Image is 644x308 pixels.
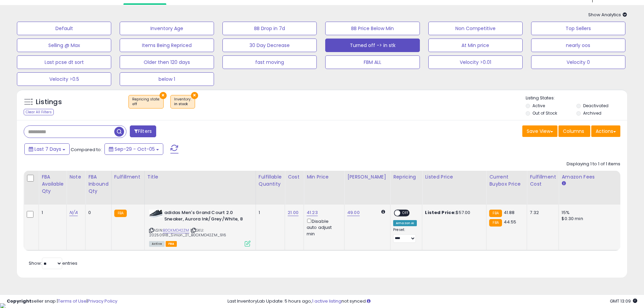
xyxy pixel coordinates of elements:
div: Repricing [393,173,419,181]
button: Last 7 Days [24,143,70,155]
button: Velocity 0 [531,55,625,69]
button: Sep-29 - Oct-05 [104,143,163,155]
button: Non Competitive [428,22,523,35]
div: Clear All Filters [24,109,54,115]
div: 1 [259,210,280,216]
button: Save View [522,125,557,137]
button: 30 Day Decrease [222,39,317,52]
b: Listed Price: [425,209,456,216]
div: ASIN: [149,210,251,246]
span: Show Analytics [588,11,627,18]
span: OFF [400,210,411,216]
button: below 1 [120,72,214,86]
div: Cost [288,173,301,181]
button: Inventory Age [120,22,214,35]
div: Title [147,173,253,181]
div: $57.00 [425,210,481,216]
a: 1 active listing [312,298,341,304]
button: Top Sellers [531,22,625,35]
small: FBA [489,219,502,227]
span: 44.55 [504,219,517,225]
span: | SKU: 20250918_Simon_21_B0CKMD42ZM_916 [149,228,226,238]
button: × [160,92,167,99]
button: Last pcse dt sort [17,55,111,69]
button: Items Being Repriced [120,39,214,52]
div: 1 [42,210,61,216]
div: $0.30 min [562,216,618,222]
a: N/A [69,209,77,216]
a: 49.00 [347,209,360,216]
div: Note [69,173,82,181]
button: Actions [591,125,620,137]
h5: Listings [36,97,62,107]
div: off [132,102,160,106]
a: 41.23 [307,209,318,216]
div: Displaying 1 to 1 of 1 items [567,161,620,167]
button: nearly oos [531,39,625,52]
button: fast moving [222,55,317,69]
span: Show: entries [29,260,77,266]
div: Preset: [393,228,417,243]
button: Turned off -> in stk [325,39,420,52]
div: Current Buybox Price [489,173,524,188]
button: × [191,92,198,99]
label: Archived [583,110,601,116]
div: Fulfillment Cost [530,173,556,188]
a: Terms of Use [58,298,87,304]
i: Calculated using Dynamic Max Price. [381,210,385,214]
span: 41.88 [504,209,515,216]
div: Amazon Fees [562,173,620,181]
button: FBM ALL [325,55,420,69]
strong: Copyright [7,298,31,304]
div: Amazon AI [393,220,417,226]
small: FBA [114,210,127,217]
button: BB Drop in 7d [222,22,317,35]
div: 15% [562,210,618,216]
button: At Min price [428,39,523,52]
small: FBA [489,210,502,217]
span: FBA [166,241,177,247]
div: Fulfillable Quantity [259,173,282,188]
button: Columns [558,125,590,137]
span: All listings currently available for purchase on Amazon [149,241,165,247]
b: adidas Men's Grand Court 2.0 Sneaker, Aurora Ink/Grey/White, 8 [164,210,246,224]
a: Privacy Policy [88,298,117,304]
label: Out of Stock [532,110,557,116]
div: 0 [88,210,106,216]
a: 21.00 [288,209,299,216]
span: Inventory : [174,97,191,107]
div: Listed Price [425,173,483,181]
span: 2025-10-13 13:09 GMT [610,298,637,304]
span: Columns [563,128,584,135]
button: Velocity >0.5 [17,72,111,86]
div: Last InventoryLab Update: 5 hours ago, not synced. [228,298,637,305]
div: in stock [174,102,191,106]
div: 7.32 [530,210,553,216]
div: seller snap | | [7,298,117,305]
label: Active [532,103,545,109]
span: Sep-29 - Oct-05 [115,146,155,152]
a: B0CKMD42ZM [163,228,189,233]
div: [PERSON_NAME] [347,173,387,181]
div: FBA inbound Qty [88,173,109,195]
div: Disable auto adjust min [307,217,339,237]
span: Compared to: [71,146,102,153]
p: Listing States: [526,95,627,101]
small: Amazon Fees. [562,181,566,187]
button: Default [17,22,111,35]
button: BB Price Below Min [325,22,420,35]
img: 4120GWLYXIL._SL40_.jpg [149,210,163,217]
button: Older then 120 days [120,55,214,69]
button: Filters [130,125,156,137]
label: Deactivated [583,103,609,109]
span: Last 7 Days [34,146,61,152]
button: Velocity >0.01 [428,55,523,69]
span: Repricing state : [132,97,160,107]
div: FBA Available Qty [42,173,64,195]
div: Min Price [307,173,341,181]
button: Selling @ Max [17,39,111,52]
div: Fulfillment [114,173,142,181]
